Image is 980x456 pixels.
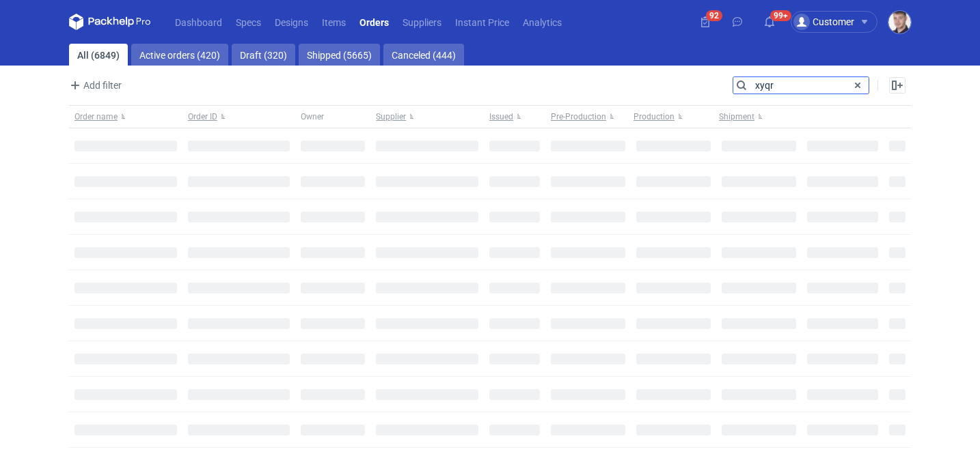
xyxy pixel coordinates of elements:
[315,14,353,30] a: Items
[631,106,716,128] button: Production
[69,106,182,128] button: Order name
[551,111,606,122] span: Pre-Production
[484,106,545,128] button: Issued
[733,77,869,94] input: Search
[545,106,631,128] button: Pre-Production
[168,14,229,30] a: Dashboard
[66,77,122,94] button: Add filter
[759,11,780,33] button: 99+
[634,111,675,122] span: Production
[188,111,217,122] span: Order ID
[69,14,151,30] svg: Packhelp Pro
[74,111,118,122] span: Order name
[232,44,295,66] a: Draft (320)
[182,106,296,128] button: Order ID
[694,11,716,33] button: 92
[299,44,380,66] a: Shipped (5665)
[489,111,513,122] span: Issued
[131,44,228,66] a: Active orders (420)
[396,14,448,30] a: Suppliers
[448,14,516,30] a: Instant Price
[67,77,122,94] span: Add filter
[370,106,484,128] button: Supplier
[719,111,754,122] span: Shipment
[383,44,464,66] a: Canceled (444)
[353,14,396,30] a: Orders
[69,44,128,66] a: All (6849)
[229,14,268,30] a: Specs
[716,106,802,128] button: Shipment
[516,14,569,30] a: Analytics
[791,11,888,33] button: Customer
[793,14,854,30] div: Customer
[888,11,911,33] img: Maciej Sikora
[376,111,406,122] span: Supplier
[301,111,324,122] span: Owner
[268,14,315,30] a: Designs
